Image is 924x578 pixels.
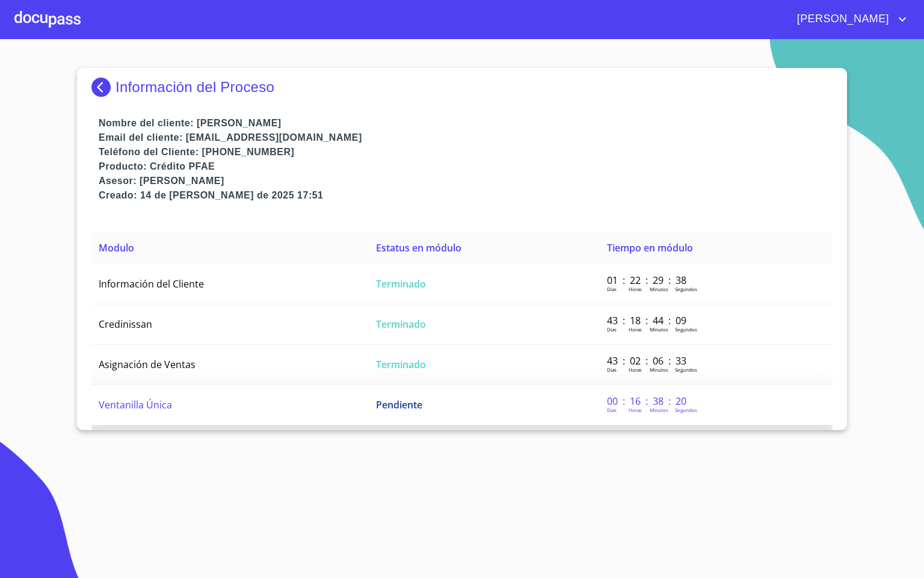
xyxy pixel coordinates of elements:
[607,354,688,367] p: 43 : 02 : 06 : 33
[607,407,617,413] p: Dias
[650,407,668,413] p: Minutos
[99,241,134,254] span: Modulo
[99,277,204,291] span: Información del Cliente
[376,398,422,411] span: Pendiente
[629,366,642,373] p: Horas
[99,116,833,131] p: Nombre del cliente: [PERSON_NAME]
[99,145,833,159] p: Teléfono del Cliente: [PHONE_NUMBER]
[607,274,688,287] p: 01 : 22 : 29 : 38
[675,407,697,413] p: Segundos
[99,188,833,203] p: Creado: 14 de [PERSON_NAME] de 2025 17:51
[629,326,642,333] p: Horas
[788,10,895,29] span: [PERSON_NAME]
[99,398,172,411] span: Ventanilla Única
[91,78,833,97] div: Información del Proceso
[629,286,642,292] p: Horas
[650,326,668,333] p: Minutos
[376,318,426,331] span: Terminado
[99,358,196,371] span: Asignación de Ventas
[675,326,697,333] p: Segundos
[788,10,910,29] button: account of current user
[376,241,461,254] span: Estatus en módulo
[607,326,617,333] p: Dias
[675,286,697,292] p: Segundos
[607,314,688,327] p: 43 : 18 : 44 : 09
[115,79,274,96] p: Información del Proceso
[91,78,115,97] img: Docupass spot blue
[607,395,688,408] p: 00 : 16 : 38 : 20
[376,358,426,371] span: Terminado
[99,131,833,145] p: Email del cliente: [EMAIL_ADDRESS][DOMAIN_NAME]
[650,286,668,292] p: Minutos
[99,159,833,174] p: Producto: Crédito PFAE
[675,366,697,373] p: Segundos
[629,407,642,413] p: Horas
[607,241,693,254] span: Tiempo en módulo
[607,366,617,373] p: Dias
[607,286,617,292] p: Dias
[650,366,668,373] p: Minutos
[99,318,152,331] span: Credinissan
[376,277,426,291] span: Terminado
[99,174,833,188] p: Asesor: [PERSON_NAME]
